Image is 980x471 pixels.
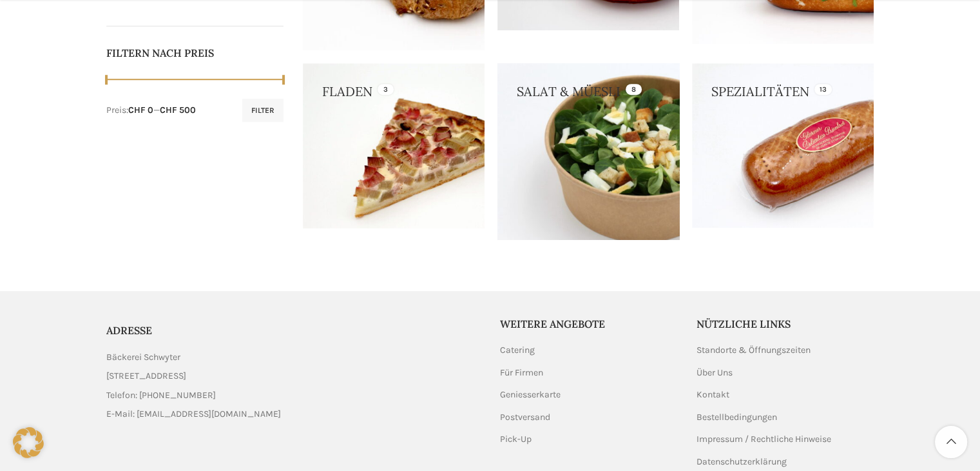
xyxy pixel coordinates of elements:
span: CHF 0 [128,105,153,115]
a: Standorte & Öffnungszeiten [697,344,812,357]
a: Geniesserkarte [500,388,562,401]
a: Impressum / Rechtliche Hinweise [697,433,832,446]
a: Pick-Up [500,433,533,446]
a: List item link [106,407,481,421]
span: ADRESSE [106,324,152,337]
a: Über Uns [697,366,734,379]
a: Catering [500,344,536,357]
a: Kontakt [697,388,731,401]
a: Für Firmen [500,366,544,379]
h5: Weitere Angebote [500,317,678,331]
h5: Nützliche Links [697,317,874,331]
span: CHF 500 [160,105,196,115]
button: Filter [242,99,283,122]
a: Bestellbedingungen [697,411,778,424]
span: [STREET_ADDRESS] [106,369,186,383]
h5: Filtern nach Preis [106,46,284,60]
a: Postversand [500,411,552,424]
a: List item link [106,388,481,403]
div: Preis: — [106,104,196,117]
a: Datenschutzerklärung [697,456,788,468]
span: Bäckerei Schwyter [106,350,180,365]
a: Scroll to top button [935,426,967,458]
